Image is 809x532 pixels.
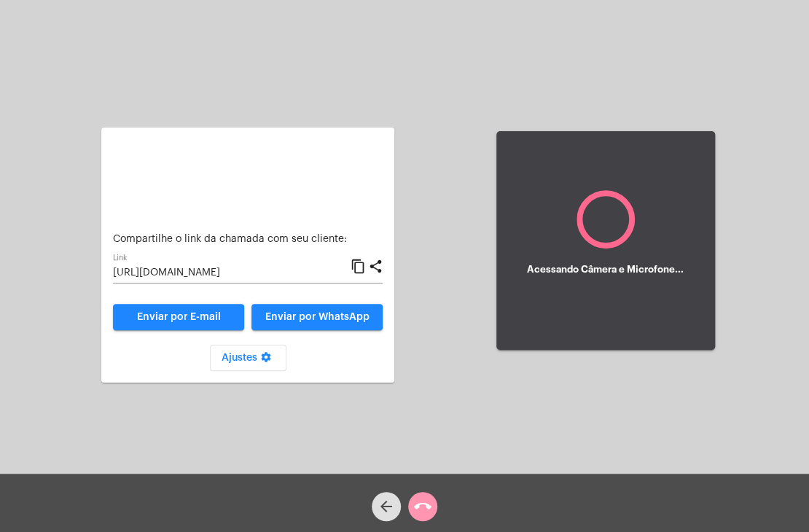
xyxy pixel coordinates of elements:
mat-icon: share [367,258,383,275]
span: Ajustes [222,353,275,363]
mat-icon: settings [257,351,275,369]
mat-icon: arrow_back [378,498,395,515]
p: Compartilhe o link da chamada com seu cliente: [113,234,383,245]
mat-icon: content_copy [350,258,365,275]
button: Enviar por WhatsApp [251,304,383,330]
button: Ajustes [210,345,286,371]
mat-icon: call_end [414,498,431,515]
span: Enviar por E-mail [137,312,221,322]
span: Enviar por WhatsApp [265,312,370,322]
a: Enviar por E-mail [113,304,244,330]
h5: Acessando Câmera e Microfone... [527,265,684,275]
